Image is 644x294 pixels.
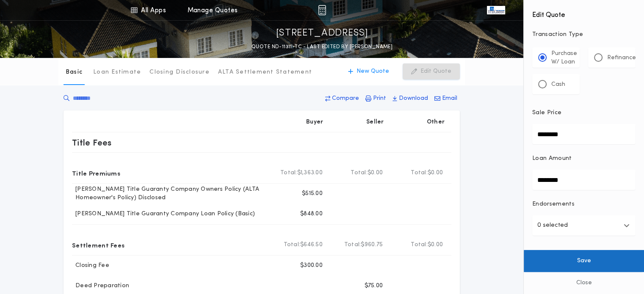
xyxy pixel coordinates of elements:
p: Transaction Type [532,30,636,39]
p: Seller [366,118,384,126]
input: Sale Price [532,124,636,144]
p: Buyer [306,118,323,126]
b: Total: [351,169,368,177]
p: $848.00 [300,210,323,218]
p: Closing Fee [72,261,109,270]
p: QUOTE ND-11311-TC - LAST EDITED BY [PERSON_NAME] [252,43,392,51]
p: Endorsements [532,200,636,209]
span: $960.75 [361,241,383,249]
p: Purchase W/ Loan [551,49,577,66]
button: Download [390,91,431,106]
button: Compare [323,91,362,106]
p: Title Premiums [72,166,120,180]
p: Cash [551,80,565,89]
p: Loan Estimate [93,68,141,77]
p: Edit Quote [420,67,451,76]
p: Download [399,94,428,103]
button: Close [524,272,644,294]
p: [STREET_ADDRESS] [276,27,368,40]
p: Title Fees [72,136,112,149]
b: Total: [411,169,428,177]
span: $0.00 [428,169,443,177]
button: Email [432,91,460,106]
button: New Quote [340,63,398,80]
p: $515.00 [302,190,323,198]
span: $0.00 [428,241,443,249]
p: Settlement Fees [72,238,124,252]
p: $75.00 [364,282,383,290]
p: Print [373,94,386,103]
p: Compare [332,94,359,103]
button: 0 selected [532,215,636,236]
img: vs-icon [487,6,505,14]
input: Loan Amount [532,170,636,190]
p: New Quote [357,67,389,76]
b: Total: [280,169,297,177]
p: [PERSON_NAME] Title Guaranty Company Owners Policy (ALTA Homeowner's Policy) Disclosed [72,185,269,202]
span: $1,363.00 [297,169,323,177]
p: Loan Amount [532,154,572,163]
p: ALTA Settlement Statement [218,68,312,77]
button: Save [524,250,644,272]
p: Refinance [607,54,636,62]
b: Total: [344,241,361,249]
p: $300.00 [300,261,323,270]
p: Other [427,118,445,126]
p: Closing Disclosure [149,68,210,77]
p: [PERSON_NAME] Title Guaranty Company Loan Policy (Basic) [72,210,255,218]
img: img [318,5,326,15]
span: $646.50 [300,241,323,249]
p: 0 selected [537,220,568,231]
b: Total: [411,241,428,249]
b: Total: [284,241,301,249]
p: Basic [66,68,83,77]
button: Edit Quote [403,63,460,80]
p: Sale Price [532,109,561,117]
button: Print [363,91,389,106]
p: Deed Preparation [72,282,129,290]
span: $0.00 [368,169,383,177]
p: Email [442,94,457,103]
h4: Edit Quote [532,5,636,20]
